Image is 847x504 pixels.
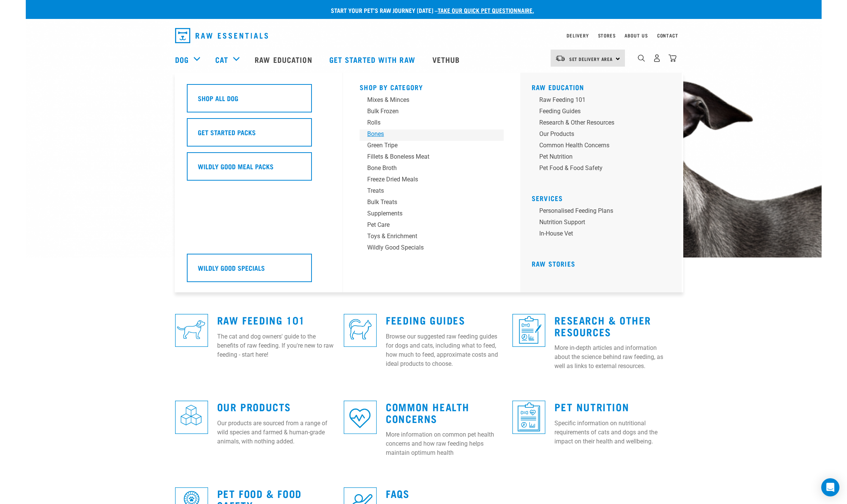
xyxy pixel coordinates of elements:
[360,220,504,232] a: Pet Care
[638,55,645,62] img: home-icon-1@2x.png
[554,419,672,446] p: Specific information on nutritional requirements of cats and dogs and the impact on their health ...
[169,25,678,46] nav: dropdown navigation
[438,8,534,12] a: take our quick pet questionnaire.
[532,206,676,218] a: Personalised Feeding Plans
[425,44,470,75] a: Vethub
[360,95,504,107] a: Mixes & Minces
[512,314,545,347] img: re-icons-healthcheck1-sq-blue.png
[532,141,676,152] a: Common Health Concerns
[532,152,676,164] a: Pet Nutrition
[532,118,676,130] a: Research & Other Resources
[360,232,504,243] a: Toys & Enrichment
[554,317,651,334] a: Research & Other Resources
[367,198,485,207] div: Bulk Treats
[360,198,504,209] a: Bulk Treats
[539,164,658,173] div: Pet Food & Food Safety
[386,332,503,368] p: Browse our suggested raw feeding guides for dogs and cats, including what to feed, how much to fe...
[360,209,504,220] a: Supplements
[512,401,545,434] img: re-icons-healthcheck3-sq-blue.png
[360,243,504,254] a: Wildly Good Specials
[344,314,377,347] img: re-icons-cat2-sq-blue.png
[539,152,658,161] div: Pet Nutrition
[532,107,676,118] a: Feeding Guides
[360,118,504,130] a: Rolls
[247,44,321,75] a: Raw Education
[187,118,331,152] a: Get Started Packs
[367,95,485,105] div: Mixes & Minces
[367,164,485,173] div: Bone Broth
[653,54,661,62] img: user.png
[367,232,485,241] div: Toys & Enrichment
[367,130,485,139] div: Bones
[367,175,485,184] div: Freeze Dried Meals
[360,141,504,152] a: Green Tripe
[367,209,485,218] div: Supplements
[532,194,676,200] h5: Services
[386,317,465,323] a: Feeding Guides
[386,430,503,457] p: More information on common pet health concerns and how raw feeding helps maintain optimum health
[532,85,584,89] a: Raw Education
[532,130,676,141] a: Our Products
[539,118,658,127] div: Research & Other Resources
[360,186,504,198] a: Treats
[26,44,822,75] nav: dropdown navigation
[217,404,291,409] a: Our Products
[360,152,504,164] a: Fillets & Boneless Meat
[360,83,504,89] h5: Shop By Category
[554,343,672,371] p: More in-depth articles and information about the science behind raw feeding, as well as links to ...
[569,58,613,60] span: Set Delivery Area
[555,55,565,62] img: van-moving.png
[360,175,504,186] a: Freeze Dried Meals
[175,401,208,434] img: re-icons-cubes2-sq-blue.png
[360,130,504,141] a: Bones
[539,107,658,116] div: Feeding Guides
[367,118,485,127] div: Rolls
[187,254,331,288] a: Wildly Good Specials
[217,332,335,359] p: The cat and dog owners' guide to the benefits of raw feeding. If you're new to raw feeding - star...
[198,93,238,103] h5: Shop All Dog
[532,95,676,107] a: Raw Feeding 101
[322,44,425,75] a: Get started with Raw
[386,404,470,421] a: Common Health Concerns
[821,478,839,496] div: Open Intercom Messenger
[539,130,658,139] div: Our Products
[175,314,208,347] img: re-icons-dog3-sq-blue.png
[31,6,827,15] p: Start your pet’s raw journey [DATE] –
[217,419,335,446] p: Our products are sourced from a range of wild species and farmed & human-grade animals, with noth...
[198,127,256,137] h5: Get Started Packs
[175,54,189,65] a: Dog
[669,54,676,62] img: home-icon@2x.png
[175,28,268,43] img: Raw Essentials Logo
[198,161,274,171] h5: Wildly Good Meal Packs
[532,262,575,265] a: Raw Stories
[367,107,485,116] div: Bulk Frozen
[539,95,658,105] div: Raw Feeding 101
[360,164,504,175] a: Bone Broth
[367,220,485,229] div: Pet Care
[539,141,658,150] div: Common Health Concerns
[187,152,331,186] a: Wildly Good Meal Packs
[215,54,228,65] a: Cat
[386,490,409,496] a: FAQs
[187,84,331,118] a: Shop All Dog
[567,34,589,37] a: Delivery
[217,317,305,323] a: Raw Feeding 101
[625,34,648,37] a: About Us
[360,107,504,118] a: Bulk Frozen
[532,164,676,175] a: Pet Food & Food Safety
[367,243,485,252] div: Wildly Good Specials
[367,152,485,161] div: Fillets & Boneless Meat
[657,34,678,37] a: Contact
[532,218,676,229] a: Nutrition Support
[367,186,485,195] div: Treats
[367,141,485,150] div: Green Tripe
[554,404,629,409] a: Pet Nutrition
[198,263,265,273] h5: Wildly Good Specials
[598,34,616,37] a: Stores
[532,229,676,240] a: In-house vet
[344,401,377,434] img: re-icons-heart-sq-blue.png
